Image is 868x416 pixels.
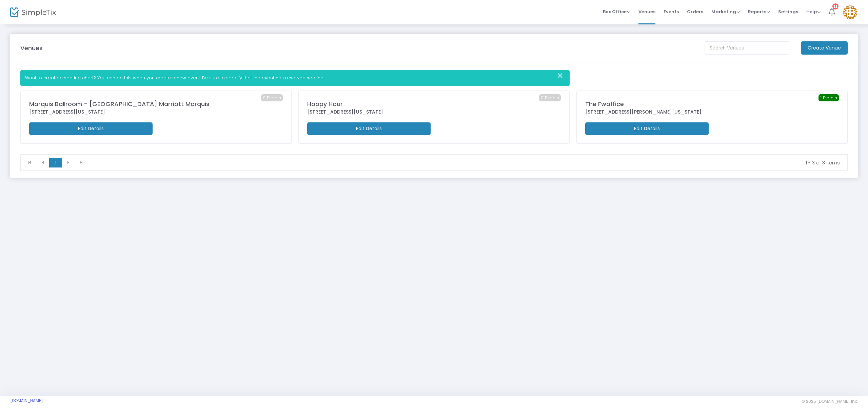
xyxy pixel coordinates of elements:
div: 11 [832,3,839,9]
span: Help [806,8,821,15]
m-button: Edit Details [307,122,431,135]
span: Events [664,3,679,20]
div: [STREET_ADDRESS][US_STATE] [307,108,561,116]
div: Hoppy Hour [307,99,561,108]
span: Page 1 [49,158,62,168]
m-button: Create Venue [801,41,848,55]
span: Marketing [711,8,740,15]
m-button: Edit Details [29,122,153,135]
span: 0 Events [539,94,561,102]
span: Box Office [603,8,630,15]
div: Marquis Ballroom - [GEOGRAPHIC_DATA] Marriott Marquis [29,99,283,108]
span: Settings [778,3,798,20]
span: Reports [748,8,770,15]
span: Venues [638,3,655,20]
div: Want to create a seating chart? You can do this when you create a new event. Be sure to specify t... [20,70,570,86]
m-panel-title: Venues [20,43,43,53]
kendo-pager-info: 1 - 3 of 3 items [93,159,840,166]
input: Search Venues [705,41,789,55]
span: Orders [687,3,703,20]
button: Close [556,70,569,81]
a: [DOMAIN_NAME] [10,398,43,403]
div: [STREET_ADDRESS][US_STATE] [29,108,283,116]
span: 0 Events [261,94,283,102]
m-button: Edit Details [585,122,709,135]
span: 1 Events [818,94,839,102]
span: © 2025 [DOMAIN_NAME] Inc. [802,399,858,404]
div: The Fwaffice [585,99,839,108]
div: [STREET_ADDRESS][PERSON_NAME][US_STATE] [585,108,839,116]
